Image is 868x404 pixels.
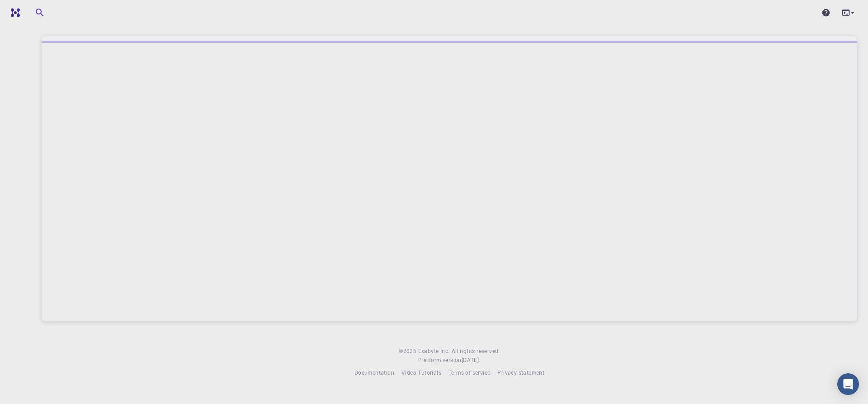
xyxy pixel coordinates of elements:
span: Privacy statement [497,369,544,376]
a: Video Tutorials [401,368,441,377]
a: Exabyte Inc. [418,347,450,356]
span: All rights reserved. [452,347,500,356]
span: Documentation [354,369,394,376]
span: © 2025 [399,347,418,356]
a: [DATE]. [462,356,481,365]
a: Terms of service [448,368,490,377]
span: Terms of service [448,369,490,376]
div: Open Intercom Messenger [837,373,859,395]
span: Platform version [418,356,461,365]
span: Video Tutorials [401,369,441,376]
img: logo [7,8,20,17]
a: Privacy statement [497,368,544,377]
span: Exabyte Inc. [418,347,450,354]
a: Documentation [354,368,394,377]
span: [DATE] . [462,356,481,363]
